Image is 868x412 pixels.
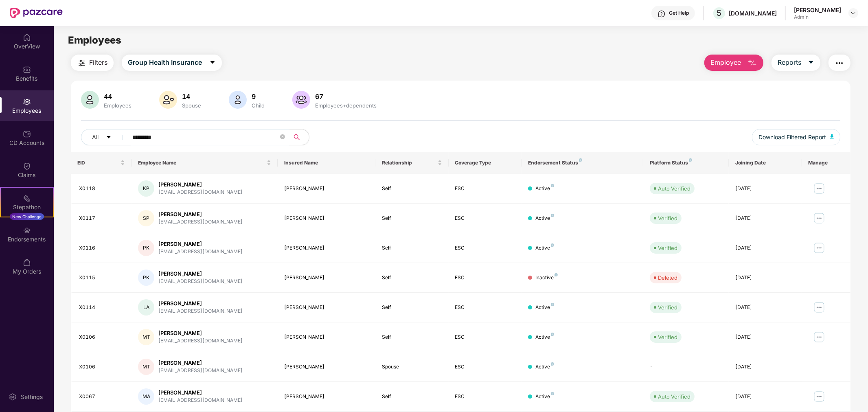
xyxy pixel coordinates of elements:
[752,129,841,145] button: Download Filtered Report
[535,393,554,401] div: Active
[830,134,834,139] img: svg+xml;base64,PHN2ZyB4bWxucz0iaHR0cDovL3d3dy53My5vcmcvMjAwMC9zdmciIHhtbG5zOnhsaW5rPSJodHRwOi8vd3...
[23,226,31,234] img: svg+xml;base64,PHN2ZyBpZD0iRW5kb3JzZW1lbnRzIiB4bWxucz0iaHR0cDovL3d3dy53My5vcmcvMjAwMC9zdmciIHdpZH...
[747,58,757,68] img: svg+xml;base64,PHN2ZyB4bWxucz0iaHR0cDovL3d3dy53My5vcmcvMjAwMC9zdmciIHhtbG5zOnhsaW5rPSJodHRwOi8vd3...
[158,240,243,248] div: [PERSON_NAME]
[813,301,826,314] img: manageButton
[79,393,125,401] div: X0067
[138,160,265,166] span: Employee Name
[92,133,99,142] span: All
[658,274,677,282] div: Deleted
[808,59,814,66] span: caret-down
[455,274,515,282] div: ESC
[292,91,310,109] img: svg+xml;base64,PHN2ZyB4bWxucz0iaHR0cDovL3d3dy53My5vcmcvMjAwMC9zdmciIHhtbG5zOnhsaW5rPSJodHRwOi8vd3...
[382,333,442,341] div: Self
[209,59,216,66] span: caret-down
[1,203,53,211] div: Stepathon
[158,337,243,345] div: [EMAIL_ADDRESS][DOMAIN_NAME]
[180,92,203,101] div: 14
[79,274,125,282] div: X0115
[455,363,515,371] div: ESC
[772,55,820,71] button: Reportscaret-down
[735,393,796,401] div: [DATE]
[10,8,63,18] img: New Pazcare Logo
[802,152,851,174] th: Manage
[158,307,243,315] div: [EMAIL_ADDRESS][DOMAIN_NAME]
[138,180,154,197] div: KP
[77,58,87,68] img: svg+xml;base64,PHN2ZyB4bWxucz0iaHR0cDovL3d3dy53My5vcmcvMjAwMC9zdmciIHdpZHRoPSIyNCIgaGVpZ2h0PSIyNC...
[813,182,826,195] img: manageButton
[132,152,278,174] th: Employee Name
[284,333,368,341] div: [PERSON_NAME]
[68,34,121,46] span: Employees
[579,158,582,162] img: svg+xml;base64,PHN2ZyB4bWxucz0iaHR0cDovL3d3dy53My5vcmcvMjAwMC9zdmciIHdpZHRoPSI4IiBoZWlnaHQ9IjgiIH...
[10,213,44,220] div: New Challenge
[850,10,857,16] img: svg+xml;base64,PHN2ZyBpZD0iRHJvcGRvd24tMzJ4MzIiIHhtbG5zPSJodHRwOi8vd3d3LnczLm9yZy8yMDAwL3N2ZyIgd2...
[658,303,677,311] div: Verified
[138,270,154,286] div: PK
[455,244,515,252] div: ESC
[758,133,826,142] span: Download Filtered Report
[138,359,154,375] div: MT
[158,300,243,307] div: [PERSON_NAME]
[79,244,125,252] div: X0116
[128,57,202,68] span: Group Health Insurance
[455,393,515,401] div: ESC
[535,185,554,193] div: Active
[449,152,522,174] th: Coverage Type
[158,210,243,218] div: [PERSON_NAME]
[551,214,554,217] img: svg+xml;base64,PHN2ZyB4bWxucz0iaHR0cDovL3d3dy53My5vcmcvMjAwMC9zdmciIHdpZHRoPSI4IiBoZWlnaHQ9IjgiIH...
[794,6,841,14] div: [PERSON_NAME]
[138,388,154,405] div: MA
[18,393,45,401] div: Settings
[551,243,554,247] img: svg+xml;base64,PHN2ZyB4bWxucz0iaHR0cDovL3d3dy53My5vcmcvMjAwMC9zdmciIHdpZHRoPSI4IiBoZWlnaHQ9IjgiIH...
[455,185,515,193] div: ESC
[180,102,203,109] div: Spouse
[658,214,677,222] div: Verified
[138,299,154,316] div: LA
[289,129,309,145] button: search
[158,218,243,226] div: [EMAIL_ADDRESS][DOMAIN_NAME]
[79,333,125,341] div: X0106
[158,359,243,367] div: [PERSON_NAME]
[229,91,247,109] img: svg+xml;base64,PHN2ZyB4bWxucz0iaHR0cDovL3d3dy53My5vcmcvMjAwMC9zdmciIHhtbG5zOnhsaW5rPSJodHRwOi8vd3...
[71,152,132,174] th: EID
[289,134,305,140] span: search
[102,92,133,101] div: 44
[735,274,796,282] div: [DATE]
[284,363,368,371] div: [PERSON_NAME]
[313,102,378,109] div: Employees+dependents
[81,129,131,145] button: Allcaret-down
[555,273,558,276] img: svg+xml;base64,PHN2ZyB4bWxucz0iaHR0cDovL3d3dy53My5vcmcvMjAwMC9zdmciIHdpZHRoPSI4IiBoZWlnaHQ9IjgiIH...
[23,98,31,106] img: svg+xml;base64,PHN2ZyBpZD0iRW1wbG95ZWVzIiB4bWxucz0iaHR0cDovL3d3dy53My5vcmcvMjAwMC9zdmciIHdpZHRoPS...
[122,55,222,71] button: Group Health Insurancecaret-down
[138,329,154,345] div: MT
[658,333,677,341] div: Verified
[89,57,107,68] span: Filters
[158,389,243,397] div: [PERSON_NAME]
[250,92,266,101] div: 9
[535,215,554,222] div: Active
[158,181,243,188] div: [PERSON_NAME]
[284,215,368,222] div: [PERSON_NAME]
[158,278,243,285] div: [EMAIL_ADDRESS][DOMAIN_NAME]
[382,274,442,282] div: Self
[382,244,442,252] div: Self
[794,14,841,20] div: Admin
[79,215,125,222] div: X0117
[81,91,99,109] img: svg+xml;base64,PHN2ZyB4bWxucz0iaHR0cDovL3d3dy53My5vcmcvMjAwMC9zdmciIHhtbG5zOnhsaW5rPSJodHRwOi8vd3...
[535,274,558,282] div: Inactive
[735,333,796,341] div: [DATE]
[669,10,689,16] div: Get Help
[658,184,690,193] div: Auto Verified
[382,304,442,311] div: Self
[382,160,436,166] span: Relationship
[284,304,368,311] div: [PERSON_NAME]
[23,194,31,202] img: svg+xml;base64,PHN2ZyB4bWxucz0iaHR0cDovL3d3dy53My5vcmcvMjAwMC9zdmciIHdpZHRoPSIyMSIgaGVpZ2h0PSIyMC...
[158,248,243,256] div: [EMAIL_ADDRESS][DOMAIN_NAME]
[551,362,554,366] img: svg+xml;base64,PHN2ZyB4bWxucz0iaHR0cDovL3d3dy53My5vcmcvMjAwMC9zdmciIHdpZHRoPSI4IiBoZWlnaHQ9IjgiIH...
[813,331,826,344] img: manageButton
[106,134,112,141] span: caret-down
[704,55,763,71] button: Employee
[138,210,154,226] div: SP
[158,188,243,196] div: [EMAIL_ADDRESS][DOMAIN_NAME]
